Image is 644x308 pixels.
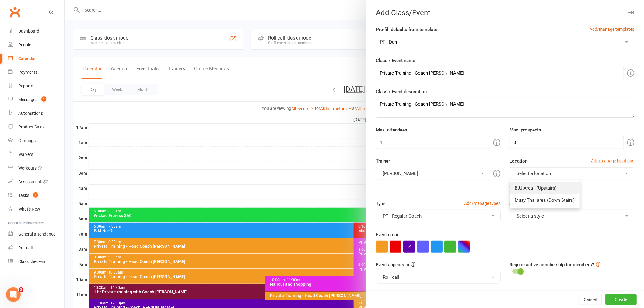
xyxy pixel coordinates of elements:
[8,255,64,268] a: Class kiosk mode
[8,79,64,93] a: Reports
[18,193,29,198] div: Tasks
[7,5,23,20] a: Clubworx
[376,200,385,207] label: Type
[376,88,427,95] label: Class / Event description
[18,207,40,212] div: What's New
[18,179,48,184] div: Assessments
[464,200,501,207] a: Add/manage types
[8,52,64,65] a: Calendar
[18,56,36,61] div: Calendar
[8,202,64,216] a: What's New
[8,175,64,189] a: Assessments
[8,134,64,148] a: Gradings
[515,185,557,191] span: BJJ Area - (Upstairs)
[18,124,44,129] div: Product Sales
[510,182,580,194] a: BJJ Area - (Upstairs)
[510,167,634,180] button: Select a location
[376,231,399,238] label: Event color
[517,171,551,176] span: Select a location
[18,29,39,33] div: Dashboard
[19,287,23,292] span: 3
[579,294,602,305] button: Cancel
[33,192,38,198] span: 1
[515,198,575,203] span: Muay Thai area (Down Stairs)
[8,148,64,161] a: Waivers
[8,93,64,107] a: Messages 1
[18,42,31,47] div: People
[366,9,644,17] div: Add Class/Event
[18,259,45,264] div: Class check-in
[8,189,64,202] a: Tasks 1
[18,232,55,236] div: General attendance
[8,227,64,241] a: General attendance kiosk mode
[510,126,541,134] label: Max. prospects
[8,241,64,255] a: Roll call
[8,120,64,134] a: Product Sales
[8,107,64,120] a: Automations
[41,96,46,102] span: 1
[376,67,624,79] input: Name your class / event
[510,180,634,191] div: This field is required.
[18,83,33,88] div: Reports
[376,261,409,268] label: Event appears in
[18,166,37,170] div: Workouts
[510,194,580,206] a: Muay Thai area (Down Stairs)
[591,157,634,164] a: Add/manage locations
[18,97,37,102] div: Messages
[376,26,437,33] label: Pre-fill defaults from template
[18,152,33,157] div: Waivers
[8,161,64,175] a: Workouts
[6,287,21,302] iframe: Intercom live chat
[510,210,634,222] button: Select a style
[510,157,528,165] label: Location
[8,65,64,79] a: Payments
[376,57,415,64] label: Class / Event name
[18,70,37,75] div: Payments
[376,167,490,180] button: [PERSON_NAME]
[18,245,33,250] div: Roll call
[18,138,36,143] div: Gradings
[510,262,594,268] label: Require active membership for members?
[376,126,407,134] label: Max. attendees
[376,271,500,284] button: Roll call
[605,294,637,305] button: Create
[8,38,64,52] a: People
[590,26,634,33] a: Add/manage templates
[8,24,64,38] a: Dashboard
[18,111,43,116] div: Automations
[376,157,390,165] label: Trainer
[376,210,500,222] button: PT - Regular Coach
